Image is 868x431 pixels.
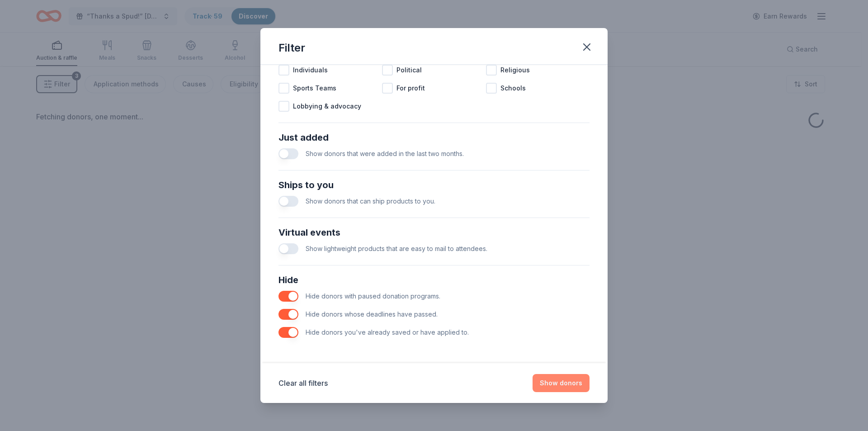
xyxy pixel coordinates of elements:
[396,65,422,76] span: Political
[278,225,590,240] div: Virtual events
[306,310,438,318] span: Hide donors whose deadlines have passed.
[306,245,487,252] span: Show lightweight products that are easy to mail to attendees.
[293,65,328,76] span: Individuals
[306,150,464,157] span: Show donors that were added in the last two months.
[500,65,530,76] span: Religious
[396,83,425,94] span: For profit
[533,374,590,392] button: Show donors
[293,83,336,94] span: Sports Teams
[306,328,469,336] span: Hide donors you've already saved or have applied to.
[278,130,590,145] div: Just added
[278,41,305,55] div: Filter
[306,292,440,300] span: Hide donors with paused donation programs.
[293,101,361,112] span: Lobbying & advocacy
[500,83,526,94] span: Schools
[278,378,328,388] button: Clear all filters
[306,197,435,205] span: Show donors that can ship products to you.
[278,273,590,287] div: Hide
[278,178,590,192] div: Ships to you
